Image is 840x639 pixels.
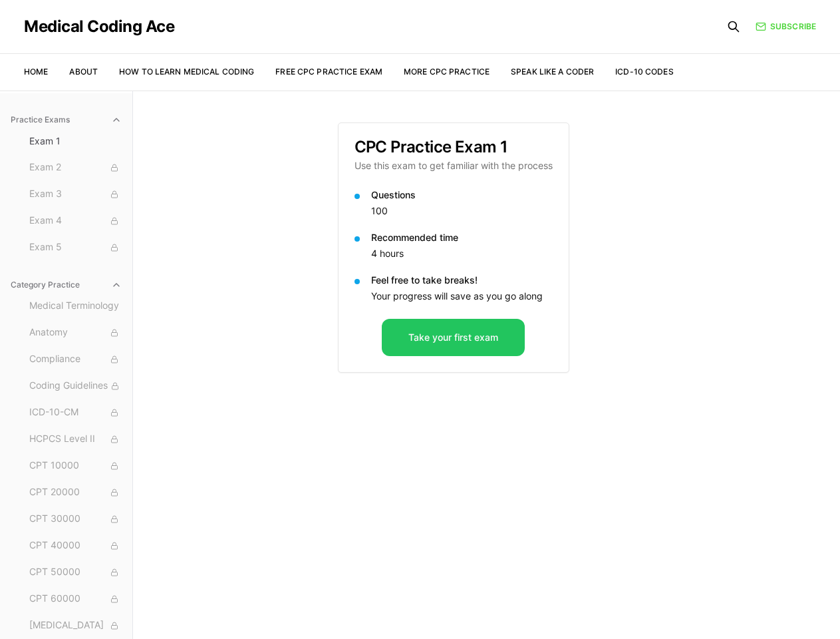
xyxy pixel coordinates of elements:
[24,455,127,477] button: CPT 10000
[382,319,525,356] button: Take your first exam
[5,274,127,296] button: Category Practice
[24,322,127,343] button: Anatomy
[371,188,553,202] p: Questions
[24,157,127,178] button: Exam 2
[371,247,553,260] p: 4 hours
[29,565,122,580] span: CPT 50000
[29,187,122,202] span: Exam 3
[24,130,127,152] button: Exam 1
[29,405,122,420] span: ICD-10-CM
[24,482,127,503] button: CPT 20000
[24,67,48,77] a: Home
[371,290,553,303] p: Your progress will save as you go along
[29,538,122,553] span: CPT 40000
[29,379,122,393] span: Coding Guidelines
[29,459,122,473] span: CPT 10000
[5,109,127,130] button: Practice Exams
[29,432,122,447] span: HCPCS Level II
[29,134,122,148] span: Exam 1
[69,67,98,77] a: About
[511,67,594,77] a: Speak Like a Coder
[24,296,127,317] button: Medical Terminology
[29,240,122,255] span: Exam 5
[24,184,127,205] button: Exam 3
[24,402,127,423] button: ICD-10-CM
[29,299,122,314] span: Medical Terminology
[275,67,382,77] a: Free CPC Practice Exam
[29,325,122,340] span: Anatomy
[354,139,553,155] h3: CPC Practice Exam 1
[404,67,490,77] a: More CPC Practice
[29,485,122,500] span: CPT 20000
[756,21,816,33] a: Subscribe
[371,204,553,218] p: 100
[24,210,127,232] button: Exam 4
[24,237,127,258] button: Exam 5
[29,618,122,633] span: [MEDICAL_DATA]
[29,512,122,527] span: CPT 30000
[615,67,673,77] a: ICD-10 Codes
[24,349,127,370] button: Compliance
[354,159,553,172] p: Use this exam to get familiar with the process
[29,214,122,228] span: Exam 4
[371,231,553,244] p: Recommended time
[24,509,127,530] button: CPT 30000
[119,67,254,77] a: How to Learn Medical Coding
[371,274,553,287] p: Feel free to take breaks!
[24,535,127,556] button: CPT 40000
[29,352,122,367] span: Compliance
[24,375,127,397] button: Coding Guidelines
[29,592,122,606] span: CPT 60000
[24,562,127,583] button: CPT 50000
[24,19,174,35] a: Medical Coding Ace
[24,429,127,450] button: HCPCS Level II
[29,160,122,175] span: Exam 2
[24,588,127,610] button: CPT 60000
[24,615,127,636] button: [MEDICAL_DATA]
